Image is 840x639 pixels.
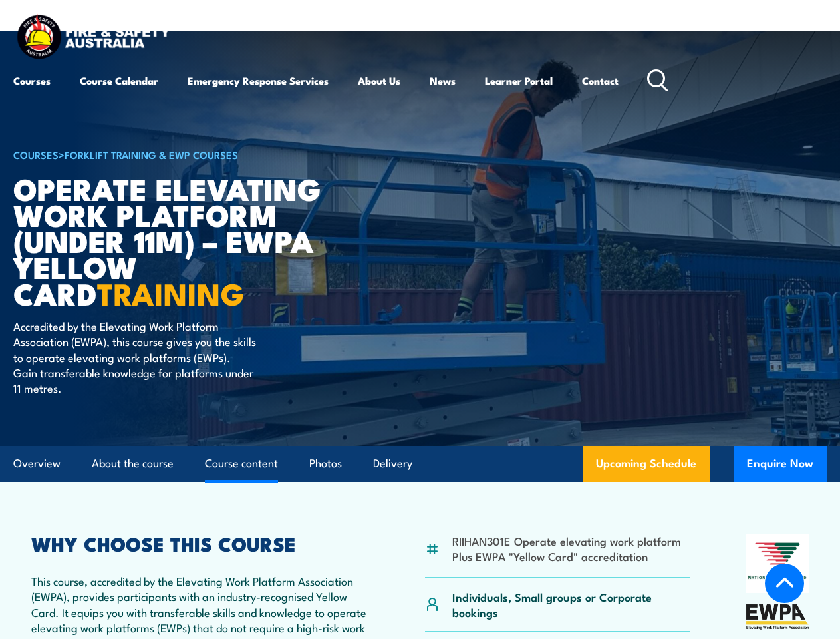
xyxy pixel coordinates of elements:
[746,604,809,629] img: EWPA
[80,65,158,97] a: Course Calendar
[13,318,256,396] p: Accredited by the Elevating Work Platform Association (EWPA), this course gives you the skills to...
[373,446,412,481] a: Delivery
[65,147,238,162] a: Forklift Training & EWP Courses
[13,65,51,97] a: Courses
[309,446,342,481] a: Photos
[452,589,690,620] p: Individuals, Small groups or Corporate bookings
[583,446,710,482] a: Upcoming Schedule
[13,175,342,306] h1: Operate Elevating Work Platform (under 11m) – EWPA Yellow Card
[452,533,681,548] li: RIIHAN301E Operate elevating work platform
[734,446,827,482] button: Enquire Now
[31,534,368,552] h2: WHY CHOOSE THIS COURSE
[13,147,59,162] a: COURSES
[205,446,278,481] a: Course content
[582,65,619,97] a: Contact
[746,534,809,594] img: Nationally Recognised Training logo.
[452,548,681,564] li: Plus EWPA "Yellow Card" accreditation
[188,65,329,97] a: Emergency Response Services
[485,65,553,97] a: Learner Portal
[358,65,400,97] a: About Us
[430,65,456,97] a: News
[13,446,61,481] a: Overview
[97,270,245,316] strong: TRAINING
[92,446,174,481] a: About the course
[13,146,342,162] h6: >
